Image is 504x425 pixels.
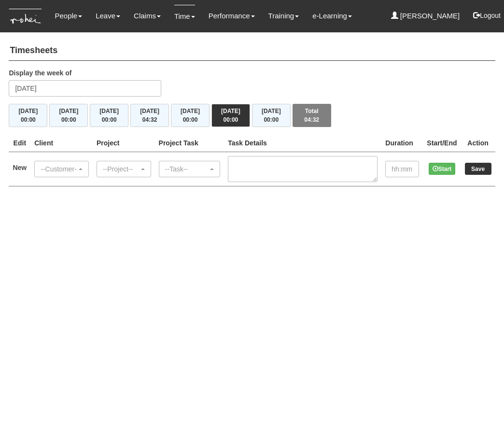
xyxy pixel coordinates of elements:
[174,5,195,28] a: Time
[9,68,71,78] label: Display the week of
[209,5,255,27] a: Performance
[9,134,30,152] th: Edit
[165,164,209,174] div: --Task--
[21,116,36,123] span: 00:00
[13,163,27,172] label: New
[183,116,198,123] span: 00:00
[96,5,120,27] a: Leave
[93,134,155,152] th: Project
[90,104,128,127] button: [DATE]00:00
[41,164,77,174] div: --Customer--
[102,116,117,123] span: 00:00
[9,41,495,61] h4: Timesheets
[211,104,250,127] button: [DATE]00:00
[429,163,455,175] button: Start
[134,5,161,27] a: Claims
[171,104,210,127] button: [DATE]00:00
[304,116,319,123] span: 04:32
[61,116,76,123] span: 00:00
[312,5,352,27] a: e-Learning
[9,104,47,127] button: [DATE]00:00
[381,134,423,152] th: Duration
[423,134,461,152] th: Start/End
[97,161,151,177] button: --Project--
[159,161,221,177] button: --Task--
[130,104,169,127] button: [DATE]04:32
[30,134,93,152] th: Client
[264,116,279,123] span: 00:00
[461,134,495,152] th: Action
[155,134,224,152] th: Project Task
[142,116,157,123] span: 04:32
[391,5,460,27] a: [PERSON_NAME]
[463,386,494,415] iframe: chat widget
[34,161,89,177] button: --Customer--
[55,5,82,27] a: People
[293,104,331,127] button: Total04:32
[385,161,419,177] input: hh:mm
[103,164,139,174] div: --Project--
[49,104,88,127] button: [DATE]00:00
[268,5,299,27] a: Training
[252,104,291,127] button: [DATE]00:00
[224,134,381,152] th: Task Details
[9,104,495,127] div: Timesheet Week Summary
[465,163,491,175] input: Save
[224,116,238,123] span: 00:00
